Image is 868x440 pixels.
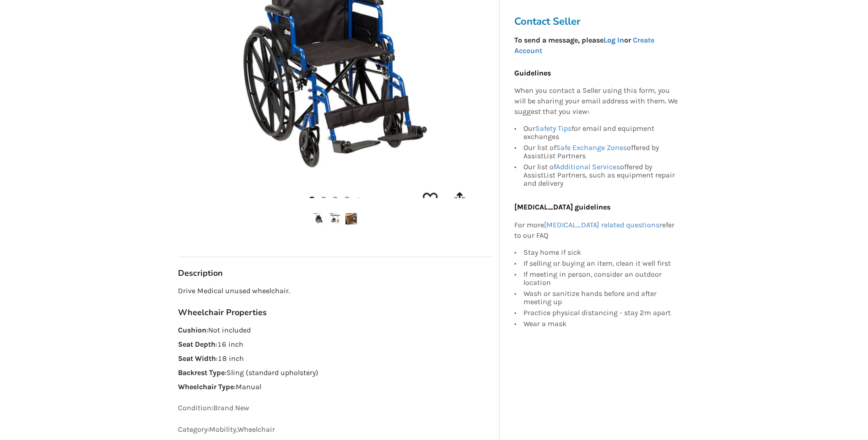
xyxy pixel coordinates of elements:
[178,368,492,378] p: : Sling (standard upholstery)
[178,382,492,392] p: : Manual
[523,248,678,258] div: Stay home if sick
[178,339,492,350] p: : 16 inch
[523,288,678,307] div: Wash or sanitize hands before and after meeting up
[313,213,325,225] img: unused drive medical wheelchair -wheelchair-mobility-vancouver-assistlist-listing
[514,203,610,211] b: [MEDICAL_DATA] guidelines
[514,15,683,28] h3: Contact Seller
[329,213,341,225] img: unused drive medical wheelchair -wheelchair-mobility-vancouver-assistlist-listing
[556,162,620,171] a: Additional Services
[523,124,678,142] div: Our for email and equipment exchanges
[514,86,678,118] p: When you contact a Seller using this form, you will be sharing your email address with them. We s...
[523,142,678,161] div: Our list of offered by AssistList Partners
[178,307,492,318] h3: Wheelchair Properties
[514,69,551,77] b: Guidelines
[523,307,678,318] div: Practice physical distancing - stay 2m apart
[178,403,492,413] p: Condition: Brand New
[523,318,678,328] div: Wear a mask
[556,143,627,152] a: Safe Exchange Zones
[178,382,234,391] strong: Wheelchair Type
[535,124,571,133] a: Safety Tips
[178,368,225,377] strong: Backrest Type
[604,36,624,44] a: Log In
[178,340,216,349] strong: Seat Depth
[178,326,206,334] strong: Cushion
[345,213,357,225] img: unused drive medical wheelchair -wheelchair-mobility-vancouver-assistlist-listing
[523,269,678,288] div: If meeting in person, consider an outdoor location
[544,220,659,229] a: [MEDICAL_DATA] related questions
[514,220,678,241] p: For more refer to our FAQ
[178,354,216,363] strong: Seat Width
[514,36,654,55] strong: To send a message, please or
[178,354,492,364] p: : 18 inch
[178,325,492,336] p: : Not included
[523,161,678,188] div: Our list of offered by AssistList Partners, such as equipment repair and delivery
[523,258,678,269] div: If selling or buying an item, clean it well first
[178,424,492,435] p: Category: Mobility , Wheelchair
[178,268,492,279] h3: Description
[178,286,492,296] p: Drive Medical unused wheelchair.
